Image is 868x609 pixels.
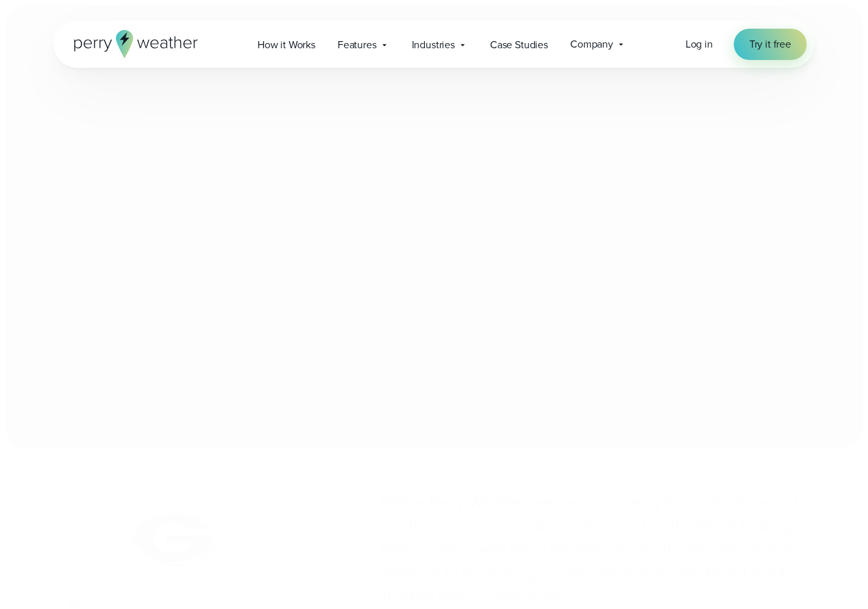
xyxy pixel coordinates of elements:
span: Log in [686,37,713,52]
a: Case Studies [479,31,559,58]
span: Features [338,37,377,53]
span: Industries [412,37,455,53]
span: How it Works [257,37,315,53]
a: How it Works [246,31,326,58]
a: Log in [686,37,713,52]
span: Company [570,37,613,52]
span: Try it free [749,37,791,52]
span: Case Studies [490,37,548,53]
a: Try it free [734,29,807,60]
